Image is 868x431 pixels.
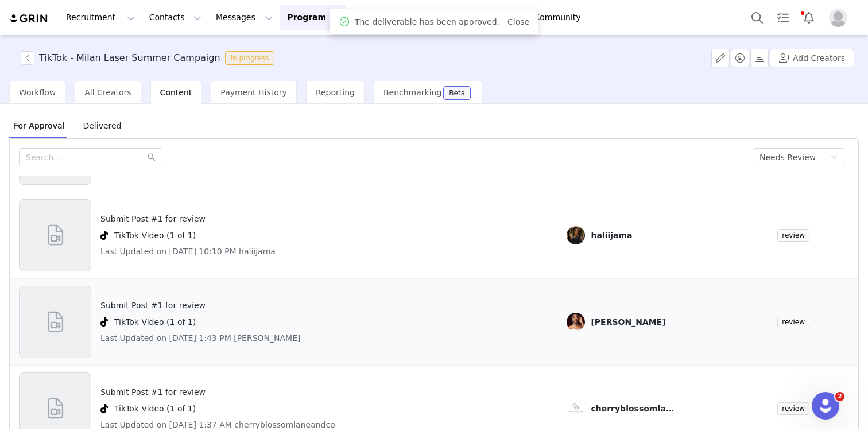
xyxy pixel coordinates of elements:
[449,90,465,96] div: Beta
[770,49,854,67] button: Add Creators
[19,148,162,166] input: Search...
[777,402,809,415] span: review
[591,404,677,413] div: cherryblossomlaneandco
[812,392,839,420] iframe: Intercom live chat
[280,5,346,30] button: Program
[383,88,441,97] span: Benchmarking
[759,149,816,166] div: Needs Review
[777,229,809,242] span: review
[9,117,69,135] span: For Approval
[567,226,759,244] a: haliijama
[745,5,770,30] button: Search
[316,88,355,97] span: Reporting
[114,316,196,328] h4: TikTok Video (1 of 1)
[148,153,156,161] i: icon: search
[78,117,126,135] span: Delivered
[481,5,526,30] a: Brands
[591,231,632,240] div: haliijama
[100,246,276,258] h4: Last Updated on [DATE] 10:10 PM haliijama
[59,5,142,30] button: Recruitment
[409,5,480,30] button: Reporting
[100,213,276,225] h4: Submit Post #1 for review
[100,332,301,344] h4: Last Updated on [DATE] 1:43 PM [PERSON_NAME]
[225,51,275,65] span: In progress
[777,316,809,328] span: review
[567,313,585,331] img: dade92b3-40f3-4f6f-9e85-db1465e073dc.jpg
[100,386,335,398] h4: Submit Post #1 for review
[507,17,529,26] a: Close
[209,5,280,30] button: Messages
[528,5,593,30] a: Community
[21,51,279,65] span: [object Object]
[114,403,196,415] h4: TikTok Video (1 of 1)
[567,399,759,418] a: cherryblossomlaneandco
[84,88,131,97] span: All Creators
[114,230,196,242] h4: TikTok Video (1 of 1)
[835,392,844,401] span: 2
[9,13,49,24] img: grin logo
[796,5,821,30] button: Notifications
[39,51,220,65] h3: TikTok - Milan Laser Summer Campaign
[355,16,499,28] span: The deliverable has been approved.
[591,317,665,327] div: [PERSON_NAME]
[567,399,585,418] img: 580032c6-ae5b-4f31-be1d-cac35ea64178.jpg
[822,9,859,27] button: Profile
[19,88,56,97] span: Workflow
[346,5,409,30] button: Content
[100,419,335,431] h4: Last Updated on [DATE] 1:37 AM cherryblossomlaneandco
[160,88,192,97] span: Content
[100,300,301,312] h4: Submit Post #1 for review
[567,226,585,244] img: 9cefa2e6-36b1-49fa-afcb-0a597b38d769.jpg
[770,5,796,30] a: Tasks
[142,5,208,30] button: Contacts
[829,9,847,27] img: placeholder-profile.jpg
[220,88,287,97] span: Payment History
[567,313,759,331] a: [PERSON_NAME]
